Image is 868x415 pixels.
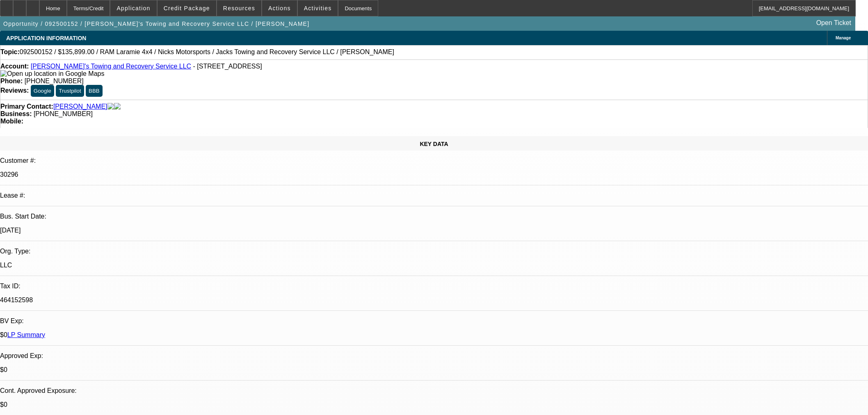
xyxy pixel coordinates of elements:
button: Trustpilot [56,85,84,97]
button: Activities [298,0,338,16]
button: Application [110,0,156,16]
strong: Phone: [0,78,23,84]
span: [PHONE_NUMBER] [34,110,93,117]
span: [PHONE_NUMBER] [25,78,84,84]
button: Actions [262,0,297,16]
span: 092500152 / $135,899.00 / RAM Laramie 4x4 / Nicks Motorsports / Jacks Towing and Recovery Service... [20,48,394,56]
span: - [STREET_ADDRESS] [193,63,262,70]
button: BBB [86,85,103,97]
span: Credit Package [164,5,210,11]
strong: Primary Contact: [0,103,53,110]
a: View Google Maps [0,70,104,77]
span: Activities [304,5,332,11]
strong: Topic: [0,48,20,56]
span: KEY DATA [420,141,448,147]
img: linkedin-icon.png [114,103,121,110]
strong: Business: [0,110,32,117]
strong: Reviews: [0,87,29,94]
img: facebook-icon.png [107,103,114,110]
strong: Account: [0,63,29,70]
a: [PERSON_NAME] [53,103,107,110]
button: Google [31,85,54,97]
a: [PERSON_NAME]'s Towing and Recovery Service LLC [31,63,191,70]
span: Application [116,5,150,11]
button: Resources [217,0,261,16]
span: APPLICATION INFORMATION [6,35,86,41]
strong: Mobile: [0,118,23,125]
span: Actions [268,5,291,11]
span: Manage [836,36,851,40]
a: Open Ticket [813,16,854,30]
span: Opportunity / 092500152 / [PERSON_NAME]'s Towing and Recovery Service LLC / [PERSON_NAME] [3,21,309,27]
span: Resources [223,5,255,11]
a: LP Summary [7,331,45,338]
img: Open up location in Google Maps [0,70,104,78]
button: Credit Package [158,0,216,16]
